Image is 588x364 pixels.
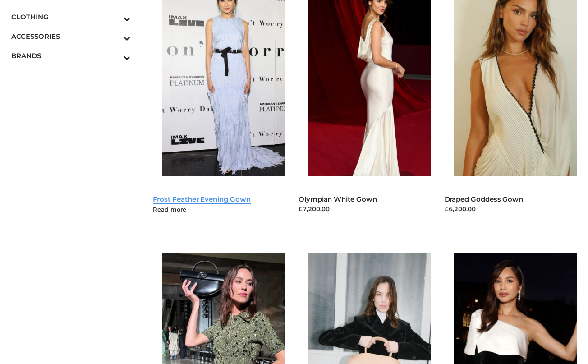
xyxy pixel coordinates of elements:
[299,204,431,213] div: £7,200.00
[99,27,130,46] button: Toggle Submenu
[11,51,130,61] span: BRANDS
[445,195,524,203] a: Draped Goddess Gown
[153,195,251,203] a: Frost Feather Evening Gown
[11,7,130,27] a: CLOTHINGToggle Submenu
[11,31,130,41] span: ACCESSORIES
[299,195,377,203] a: Olympian White Gown
[11,27,130,46] a: ACCESSORIESToggle Submenu
[11,46,130,65] a: BRANDSToggle Submenu
[445,204,577,213] div: £6,200.00
[11,12,130,22] span: CLOTHING
[153,206,186,213] a: Read more
[99,7,130,27] button: Toggle Submenu
[99,46,130,65] button: Toggle Submenu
